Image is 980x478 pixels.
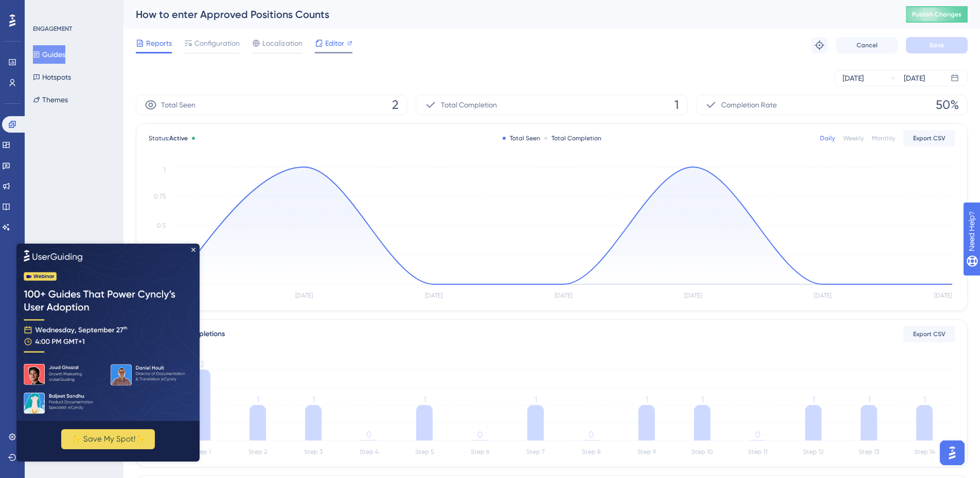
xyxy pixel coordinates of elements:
div: [DATE] [904,72,925,84]
span: Reports [146,37,172,49]
span: Active [169,135,188,142]
button: Publish Changes [906,6,968,23]
tspan: Step 4 [360,448,379,455]
tspan: Step 2 [248,448,267,455]
span: 2 [392,97,399,113]
div: Close Preview [175,4,179,8]
div: How to enter Approved Positions Counts [136,7,880,22]
span: Completion Rate [721,99,777,111]
span: Save [930,41,944,49]
tspan: 1 [923,395,926,405]
span: Export CSV [913,134,946,142]
tspan: Step 12 [803,448,824,455]
tspan: 1 [164,166,166,173]
tspan: [DATE] [425,292,442,299]
div: Total Seen [503,134,540,142]
span: Localization [262,37,302,49]
div: ENGAGEMENT [33,25,72,33]
button: Guides [33,45,65,64]
tspan: [DATE] [555,292,572,299]
span: Export CSV [913,330,946,338]
tspan: [DATE] [934,292,952,299]
tspan: 1 [534,395,537,405]
tspan: Step 6 [471,448,489,455]
tspan: Step 13 [859,448,879,455]
button: Hotspots [33,68,71,86]
div: Monthly [872,134,895,142]
span: Total Seen [161,99,195,111]
tspan: 1 [701,395,704,405]
span: Total Completion [441,99,497,111]
tspan: Step 3 [304,448,323,455]
tspan: Step 7 [526,448,545,455]
span: Need Help? [24,3,64,15]
tspan: 0 [755,430,760,439]
tspan: Step 5 [415,448,434,455]
tspan: 1 [646,395,648,405]
span: Cancel [857,41,878,49]
span: Publish Changes [912,10,961,19]
tspan: Step 11 [748,448,768,455]
span: Configuration [194,37,240,49]
span: Editor [325,37,344,49]
tspan: 2 [200,359,204,369]
tspan: 0 [477,430,483,439]
tspan: 0.75 [154,193,166,200]
button: Export CSV [903,130,955,146]
div: Daily [820,134,835,142]
div: [DATE] [843,72,864,84]
tspan: 1 [868,395,870,405]
tspan: Step 8 [582,448,601,455]
tspan: 0 [589,430,594,439]
tspan: Step 14 [914,448,935,455]
tspan: [DATE] [684,292,702,299]
button: Themes [33,90,68,109]
div: Total Completion [544,134,601,142]
tspan: 0 [366,430,371,439]
span: Status: [149,134,188,142]
tspan: 0.5 [157,222,166,229]
tspan: Step 1 [193,448,211,455]
tspan: 1 [812,395,815,405]
button: Cancel [836,37,898,53]
button: Save [906,37,968,53]
span: 50% [936,97,959,113]
tspan: Step 9 [637,448,656,455]
span: 1 [674,97,679,113]
div: Weekly [843,134,864,142]
tspan: [DATE] [295,292,313,299]
iframe: UserGuiding AI Assistant Launcher [937,437,968,468]
button: ✨ Save My Spot!✨ [45,186,138,206]
button: Export CSV [903,326,955,342]
tspan: 1 [257,395,259,405]
tspan: Step 10 [691,448,713,455]
tspan: [DATE] [814,292,831,299]
tspan: 1 [423,395,426,405]
tspan: 1 [312,395,315,405]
